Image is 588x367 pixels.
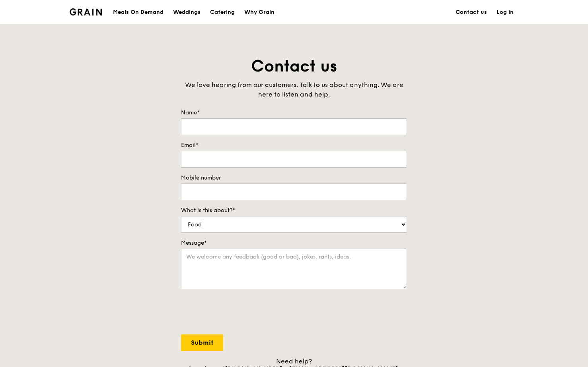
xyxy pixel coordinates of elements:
[181,109,407,117] label: Name*
[244,0,275,24] div: Why Grain
[451,0,492,24] a: Contact us
[181,174,407,182] label: Mobile number
[181,141,407,149] label: Email*
[239,0,279,24] a: Why Grain
[181,80,407,99] div: We love hearing from our customers. Talk to us about anything. We are here to listen and help.
[173,0,201,24] div: Weddings
[181,334,223,351] input: Submit
[210,0,235,24] div: Catering
[113,0,164,24] div: Meals On Demand
[181,207,407,214] label: What is this about?*
[205,0,239,24] a: Catering
[492,0,518,24] a: Log in
[70,8,102,15] img: Grain
[181,297,302,328] iframe: reCAPTCHA
[181,56,407,77] h1: Contact us
[181,239,407,247] label: Message*
[168,0,205,24] a: Weddings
